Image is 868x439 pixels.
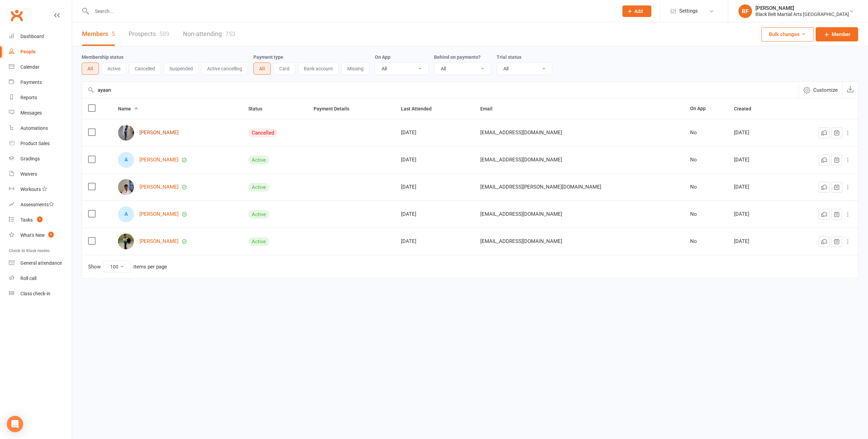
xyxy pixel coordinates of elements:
[88,261,167,273] div: Show
[684,99,728,119] th: On App
[401,130,468,136] div: [DATE]
[9,29,72,44] a: Dashboard
[401,106,439,111] span: Last Attended
[9,136,72,151] a: Product Sales
[248,106,270,111] span: Status
[634,8,643,14] span: Add
[9,166,72,182] a: Waivers
[90,6,614,16] input: Search...
[248,183,269,192] div: Active
[401,105,439,113] button: Last Attended
[20,171,37,177] div: Waivers
[118,233,134,249] img: Avyaan
[9,228,72,243] a: What's New1
[813,86,838,94] span: Customize
[118,106,138,111] span: Name
[253,63,271,75] button: All
[139,239,179,244] a: [PERSON_NAME]
[755,5,849,11] div: [PERSON_NAME]
[20,141,50,146] div: Product Sales
[480,180,601,193] span: [EMAIL_ADDRESS][PERSON_NAME][DOMAIN_NAME]
[20,276,36,281] div: Roll call
[20,291,50,296] div: Class check-in
[20,187,41,192] div: Workouts
[118,105,138,113] button: Name
[734,157,780,163] div: [DATE]
[9,75,72,90] a: Payments
[761,27,814,41] button: Bulk changes
[480,105,500,113] button: Email
[434,54,481,60] label: Behind on payments?
[832,30,850,38] span: Member
[201,63,248,75] button: Active cancelling
[690,184,722,190] div: No
[20,217,33,223] div: Tasks
[139,211,179,217] a: [PERSON_NAME]
[225,30,235,37] div: 753
[129,63,161,75] button: Cancelled
[9,182,72,197] a: Workouts
[248,210,269,219] div: Active
[20,95,37,100] div: Reports
[480,208,562,221] span: [EMAIL_ADDRESS][DOMAIN_NAME]
[734,106,759,111] span: Created
[401,211,468,217] div: [DATE]
[690,157,722,163] div: No
[133,264,167,270] div: items per page
[9,59,72,75] a: Calendar
[20,202,54,207] div: Assessments
[690,130,722,136] div: No
[139,157,179,163] a: [PERSON_NAME]
[20,49,36,54] div: People
[9,286,72,301] a: Class kiosk mode
[9,256,72,271] a: General attendance kiosk mode
[82,22,115,46] a: Members5
[37,216,43,222] span: 1
[9,212,72,228] a: Tasks 1
[799,82,842,98] button: Customize
[341,63,369,75] button: Missing
[20,34,44,39] div: Dashboard
[401,184,468,190] div: [DATE]
[401,239,468,244] div: [DATE]
[480,153,562,166] span: [EMAIL_ADDRESS][DOMAIN_NAME]
[690,211,722,217] div: No
[755,11,849,17] div: Black Belt Martial Arts [GEOGRAPHIC_DATA]
[734,184,780,190] div: [DATE]
[118,152,134,168] div: Ayaan
[9,44,72,59] a: People
[9,121,72,136] a: Automations
[690,239,722,244] div: No
[164,63,199,75] button: Suspended
[20,80,42,85] div: Payments
[401,157,468,163] div: [DATE]
[734,211,780,217] div: [DATE]
[20,125,48,131] div: Automations
[48,232,54,238] span: 1
[7,416,23,432] div: Open Intercom Messenger
[816,27,858,41] a: Member
[20,110,42,116] div: Messages
[622,5,651,17] button: Add
[129,22,169,46] a: Prospects589
[20,260,62,266] div: General attendance
[183,22,235,46] a: Non-attending753
[82,54,123,60] label: Membership status
[82,63,99,75] button: All
[248,237,269,246] div: Active
[248,105,270,113] button: Status
[8,7,25,24] a: Clubworx
[9,90,72,105] a: Reports
[734,239,780,244] div: [DATE]
[734,105,759,113] button: Created
[139,130,179,136] a: [PERSON_NAME]
[298,63,339,75] button: Bank account
[273,63,295,75] button: Card
[20,64,39,70] div: Calendar
[118,125,134,141] img: Ayaan
[480,106,500,111] span: Email
[9,197,72,212] a: Assessments
[679,3,698,19] span: Settings
[314,106,357,111] span: Payment Details
[248,128,278,137] div: Cancelled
